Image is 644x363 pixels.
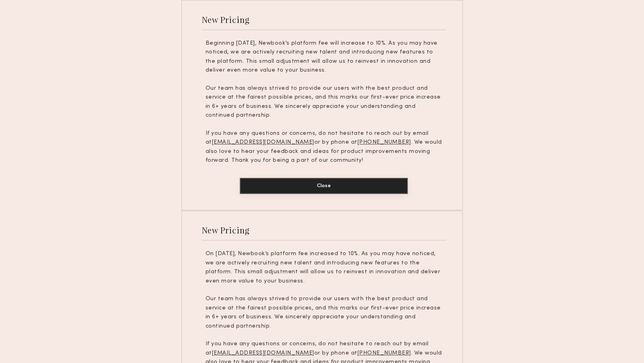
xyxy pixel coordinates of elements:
[202,14,250,25] div: New Pricing
[212,351,314,356] u: [EMAIL_ADDRESS][DOMAIN_NAME]
[206,129,442,165] p: If you have any questions or concerns, do not hesitate to reach out by email at or by phone at . ...
[202,225,250,235] div: New Pricing
[240,178,408,194] button: Close
[206,39,442,75] p: Beginning [DATE], Newbook’s platform fee will increase to 10%. As you may have noticed, we are ac...
[212,140,314,145] u: [EMAIL_ADDRESS][DOMAIN_NAME]
[206,84,442,120] p: Our team has always strived to provide our users with the best product and service at the fairest...
[357,351,411,356] u: [PHONE_NUMBER]
[357,140,411,145] u: [PHONE_NUMBER]
[206,250,442,286] p: On [DATE], Newbook’s platform fee increased to 10%. As you may have noticed, we are actively recr...
[206,295,442,331] p: Our team has always strived to provide our users with the best product and service at the fairest...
